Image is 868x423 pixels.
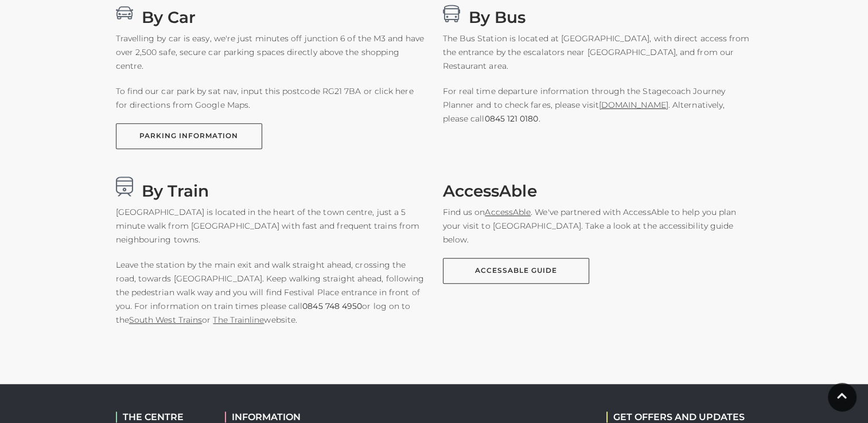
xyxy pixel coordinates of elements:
h3: By Car [116,3,426,23]
p: The Bus Station is located at [GEOGRAPHIC_DATA], with direct access from the entrance by the esca... [443,32,753,73]
a: AccessAble Guide [443,258,589,284]
p: [GEOGRAPHIC_DATA] is located in the heart of the town centre, just a 5 minute walk from [GEOGRAPH... [116,205,426,246]
h3: By Train [116,177,426,197]
p: Leave the station by the main exit and walk straight ahead, crossing the road, towards [GEOGRAPHI... [116,258,426,327]
p: To find our car park by sat nav, input this postcode RG21 7BA or click here for directions from G... [116,84,426,112]
a: 0845 748 4950 [302,299,362,313]
a: South West Trains [129,315,202,325]
h3: AccessAble [443,177,753,197]
a: AccessAble [485,207,531,217]
p: For real time departure information through the Stagecoach Journey Planner and to check fares, pl... [443,84,753,126]
a: 0845 121 0180 [484,112,538,126]
h3: By Bus [443,3,753,23]
h2: INFORMATION [225,412,371,422]
p: Find us on . We've partnered with AccessAble to help you plan your visit to [GEOGRAPHIC_DATA]. Ta... [443,205,753,246]
a: [DOMAIN_NAME] [599,100,668,110]
h2: GET OFFERS AND UPDATES [606,412,745,422]
a: PARKING INFORMATION [116,123,262,149]
p: Travelling by car is easy, we're just minutes off junction 6 of the M3 and have over 2,500 safe, ... [116,32,426,73]
a: The Trainline [213,315,264,325]
h2: THE CENTRE [116,412,208,422]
